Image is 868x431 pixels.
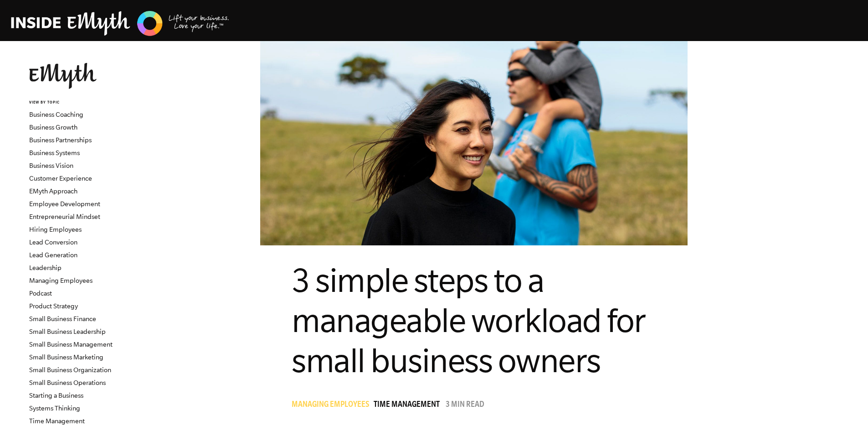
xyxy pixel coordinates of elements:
a: Small Business Organization [29,366,111,374]
a: Small Business Leadership [29,328,106,335]
a: Leadership [29,264,62,271]
span: 3 simple steps to a manageable workload for small business owners [292,261,646,379]
a: Business Systems [29,149,80,156]
a: Time Management [29,417,85,425]
a: Product Strategy [29,302,78,310]
h6: VIEW BY TOPIC [29,100,139,106]
a: Employee Development [29,200,100,208]
a: Small Business Marketing [29,353,103,361]
a: Business Coaching [29,111,83,118]
p: 3 min read [446,401,484,410]
span: Time Management [374,401,440,410]
a: Customer Experience [29,175,92,182]
a: Entrepreneurial Mindset [29,213,100,220]
a: Hiring Employees [29,226,82,233]
a: Business Growth [29,124,77,131]
a: Starting a Business [29,392,83,399]
a: Podcast [29,290,52,297]
a: Lead Generation [29,251,77,259]
a: Lead Conversion [29,239,77,246]
a: Business Partnerships [29,136,92,144]
a: Small Business Operations [29,379,106,386]
a: Business Vision [29,162,73,169]
img: EMyth [29,63,97,89]
span: Managing Employees [292,401,369,410]
a: Small Business Management [29,341,113,348]
a: Systems Thinking [29,405,80,412]
a: EMyth Approach [29,187,77,195]
img: EMyth Business Coaching [11,10,230,37]
a: Time Management [374,401,444,410]
a: Small Business Finance [29,315,96,322]
a: Managing Employees [29,277,92,284]
a: Managing Employees [292,401,374,410]
iframe: Chat Widget [822,387,868,431]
